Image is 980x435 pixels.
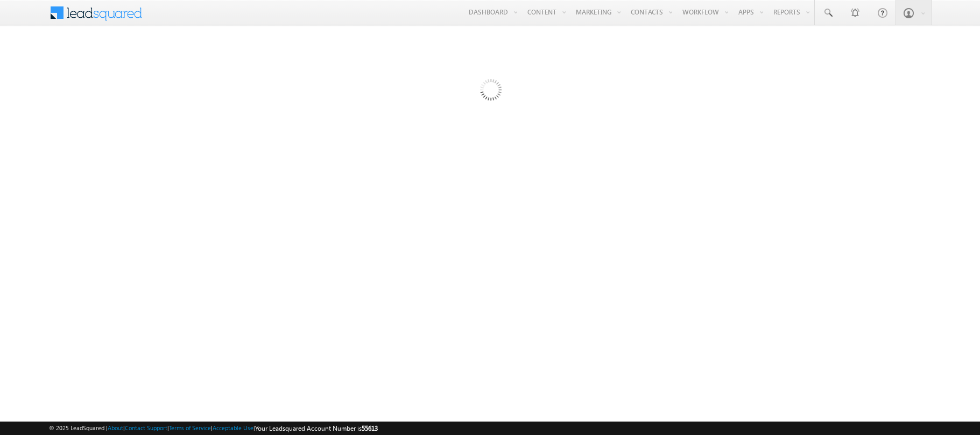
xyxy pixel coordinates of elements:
a: Terms of Service [169,424,211,431]
img: Loading... [434,36,546,147]
span: 55613 [362,424,378,432]
a: Contact Support [125,424,167,431]
span: © 2025 LeadSquared | | | | | [49,423,378,433]
a: Acceptable Use [213,424,253,431]
a: About [108,424,123,431]
span: Your Leadsquared Account Number is [255,424,378,432]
